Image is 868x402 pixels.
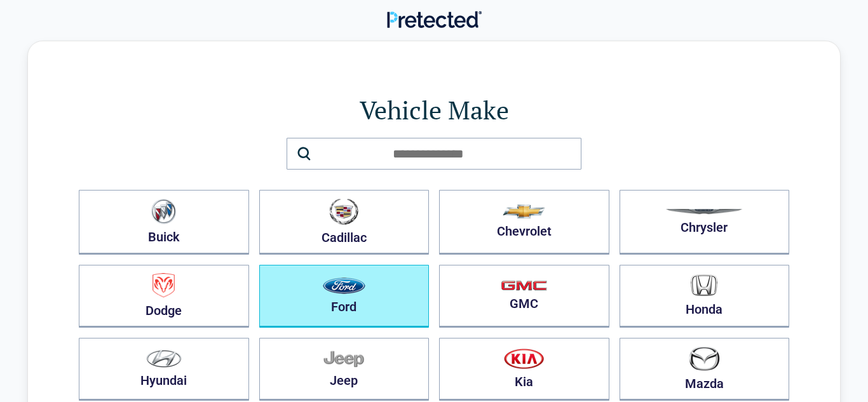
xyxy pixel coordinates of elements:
button: Ford [259,265,430,328]
button: Cadillac [259,190,430,255]
button: Chrysler [620,190,790,255]
button: Hyundai [79,338,249,401]
button: Dodge [79,265,249,328]
button: Honda [620,265,790,328]
button: Buick [79,190,249,255]
h1: Vehicle Make [79,92,789,128]
button: Mazda [620,338,790,401]
button: Chevrolet [439,190,609,255]
button: Kia [439,338,609,401]
button: Jeep [259,338,430,401]
button: GMC [439,265,609,328]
